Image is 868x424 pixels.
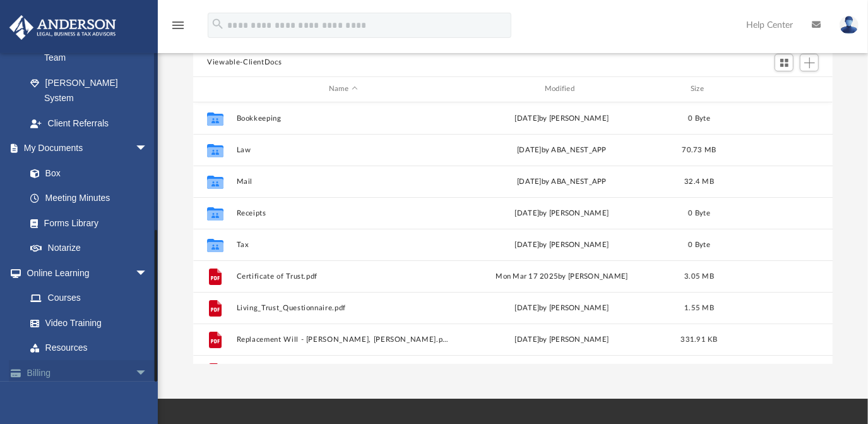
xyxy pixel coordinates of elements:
a: [PERSON_NAME] System [18,70,160,111]
button: Switch to Grid View [775,54,794,71]
span: 0 Byte [688,209,710,216]
a: Meeting Minutes [18,186,160,211]
a: Video Training [18,310,154,336]
span: arrow_drop_down [135,136,160,162]
button: Law [237,145,450,154]
span: arrow_drop_down [135,360,160,386]
div: [DATE] by [PERSON_NAME] [455,207,669,219]
i: search [211,17,225,31]
button: Tax [237,240,450,248]
div: id [199,83,230,95]
div: [DATE] by [PERSON_NAME] [455,112,669,124]
button: Certificate of Trust.pdf [237,272,450,280]
div: [DATE] by [PERSON_NAME] [455,302,669,313]
span: 1.55 MB [684,304,714,311]
button: Bookkeeping [237,114,450,122]
div: grid [193,102,833,365]
div: Name [236,83,449,95]
span: 0 Byte [688,241,710,248]
button: Receipts [237,209,450,217]
button: Add [800,54,819,71]
div: Size [674,83,725,95]
i: menu [170,18,186,33]
a: Online Learningarrow_drop_down [9,260,160,286]
button: Living_Trust_Questionnaire.pdf [237,303,450,312]
span: 3.05 MB [684,272,714,279]
a: Courses [18,286,160,311]
button: Replacement Will - [PERSON_NAME], [PERSON_NAME].pdf [237,335,450,343]
span: 0 Byte [688,114,710,121]
a: Notarize [18,236,160,261]
div: [DATE] by [PERSON_NAME] [455,334,669,345]
a: Resources [18,336,160,361]
div: Mon Mar 17 2025 by [PERSON_NAME] [455,270,669,282]
div: [DATE] by ABA_NEST_APP [455,144,669,155]
span: 32.4 MB [684,178,714,185]
a: Client Referrals [18,111,160,136]
button: Mail [237,177,450,185]
img: Anderson Advisors Platinum Portal [6,15,120,40]
a: Forms Library [18,210,154,236]
div: [DATE] by ABA_NEST_APP [455,176,669,187]
span: 331.91 KB [681,336,718,342]
span: 70.73 MB [682,146,716,153]
span: arrow_drop_down [135,260,160,286]
div: [DATE] by [PERSON_NAME] [455,239,669,250]
a: Billingarrow_drop_down [9,360,167,385]
a: My Documentsarrow_drop_down [9,136,160,161]
a: menu [170,24,186,33]
div: Modified [455,83,669,95]
img: User Pic [840,16,859,34]
div: id [730,83,819,95]
button: Viewable-ClientDocs [207,57,282,68]
a: Box [18,161,154,186]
